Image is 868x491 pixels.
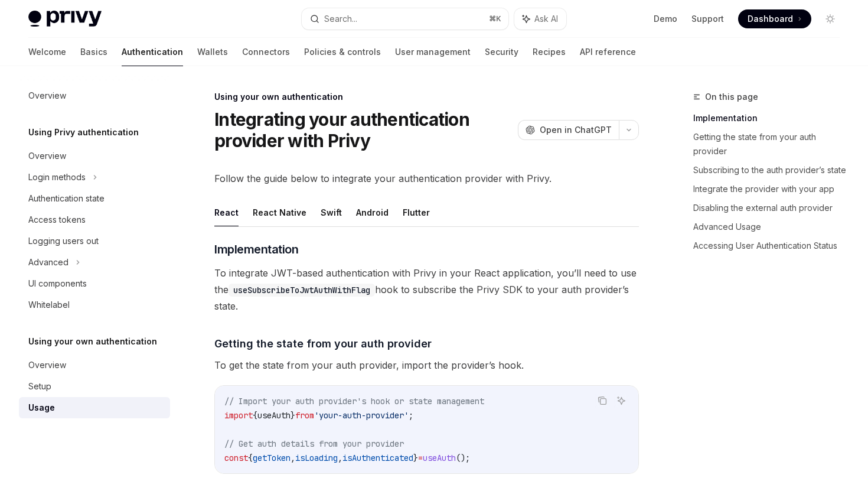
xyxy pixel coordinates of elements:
a: Setup [19,376,170,397]
span: ; [409,410,413,421]
a: Welcome [28,38,66,66]
span: To integrate JWT-based authentication with Privy in your React application, you’ll need to use th... [214,265,639,314]
div: UI components [28,277,87,291]
button: React [214,199,239,226]
span: getToken [253,453,291,463]
div: Logging users out [28,234,99,248]
code: useSubscribeToJwtAuthWithFlag [229,284,375,297]
span: } [291,410,295,421]
button: Toggle dark mode [821,9,840,28]
span: isLoading [295,453,338,463]
button: React Native [253,199,306,226]
div: Authentication state [28,191,105,206]
div: Login methods [28,170,86,184]
span: = [418,453,423,463]
div: Usage [28,401,55,415]
span: 'your-auth-provider' [314,410,409,421]
div: Advanced [28,255,68,269]
span: Open in ChatGPT [540,124,612,136]
span: const [224,453,248,463]
span: Implementation [214,241,298,258]
button: Open in ChatGPT [518,120,619,140]
span: { [248,453,253,463]
button: Android [356,199,389,226]
a: Recipes [533,38,566,66]
span: Follow the guide below to integrate your authentication provider with Privy. [214,170,639,187]
span: useAuth [257,410,291,421]
div: Using your own authentication [214,91,639,103]
a: Whitelabel [19,294,170,316]
button: Swift [321,199,342,226]
span: (); [456,453,470,463]
button: Ask AI [514,8,566,30]
a: Dashboard [738,9,811,28]
a: Overview [19,145,170,167]
span: To get the state from your auth provider, import the provider’s hook. [214,357,639,373]
div: Search... [324,12,357,26]
div: Whitelabel [28,298,70,312]
span: ⌘ K [489,14,501,24]
div: Overview [28,149,66,163]
span: useAuth [423,453,456,463]
a: Getting the state from your auth provider [693,128,849,161]
a: Logging users out [19,230,170,252]
span: Getting the state from your auth provider [214,336,432,352]
h5: Using your own authentication [28,334,157,349]
span: Dashboard [748,13,793,25]
div: Access tokens [28,213,86,227]
span: , [291,453,295,463]
a: Connectors [242,38,290,66]
a: UI components [19,273,170,294]
button: Copy the contents from the code block [595,393,610,408]
img: light logo [28,11,102,27]
a: Demo [654,13,677,25]
h1: Integrating your authentication provider with Privy [214,109,513,151]
a: API reference [580,38,636,66]
a: Overview [19,355,170,376]
a: Integrate the provider with your app [693,180,849,199]
a: Policies & controls [304,38,381,66]
a: Basics [80,38,107,66]
a: Usage [19,397,170,418]
a: Disabling the external auth provider [693,199,849,217]
button: Search...⌘K [302,8,508,30]
a: Subscribing to the auth provider’s state [693,161,849,180]
a: Implementation [693,109,849,128]
a: Authentication [122,38,183,66]
span: } [413,453,418,463]
a: Security [485,38,518,66]
span: from [295,410,314,421]
span: , [338,453,342,463]
span: // Import your auth provider's hook or state management [224,396,484,407]
a: User management [395,38,471,66]
div: Overview [28,358,66,372]
h5: Using Privy authentication [28,125,139,139]
div: Setup [28,379,51,394]
a: Overview [19,85,170,106]
a: Advanced Usage [693,217,849,236]
a: Access tokens [19,209,170,230]
a: Support [691,13,724,25]
a: Accessing User Authentication Status [693,236,849,255]
button: Flutter [403,199,430,226]
span: Ask AI [534,13,558,25]
span: // Get auth details from your provider [224,438,404,449]
span: import [224,410,253,421]
span: On this page [705,90,758,104]
button: Ask AI [614,393,629,408]
div: Overview [28,89,66,103]
span: isAuthenticated [342,453,413,463]
a: Authentication state [19,188,170,209]
a: Wallets [197,38,228,66]
span: { [253,410,257,421]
